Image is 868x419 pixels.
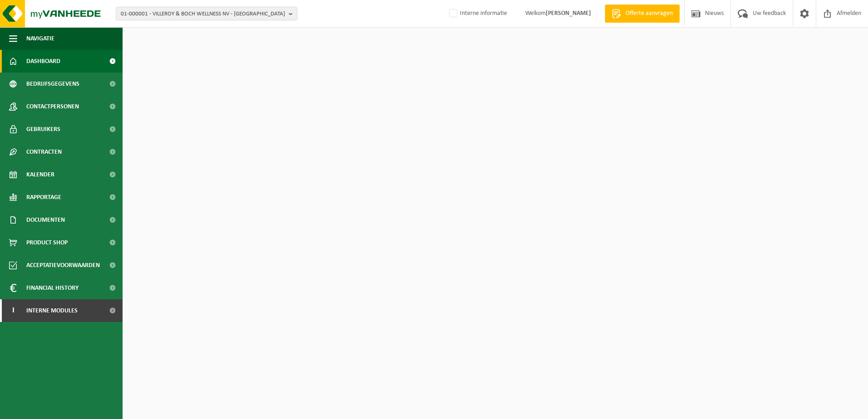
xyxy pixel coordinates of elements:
[546,10,591,17] strong: [PERSON_NAME]
[26,231,68,254] span: Product Shop
[26,141,62,163] span: Contracten
[26,95,79,118] span: Contactpersonen
[26,118,60,141] span: Gebruikers
[26,299,78,322] span: Interne modules
[447,7,507,20] label: Interne informatie
[26,277,79,299] span: Financial History
[26,27,54,50] span: Navigatie
[623,9,675,18] span: Offerte aanvragen
[605,5,680,23] a: Offerte aanvragen
[121,7,285,21] span: 01-000001 - VILLEROY & BOCH WELLNESS NV - [GEOGRAPHIC_DATA]
[26,73,79,95] span: Bedrijfsgegevens
[116,7,297,20] button: 01-000001 - VILLEROY & BOCH WELLNESS NV - [GEOGRAPHIC_DATA]
[26,209,65,231] span: Documenten
[26,254,100,277] span: Acceptatievoorwaarden
[9,299,17,322] span: I
[26,163,54,186] span: Kalender
[26,50,60,73] span: Dashboard
[26,186,61,209] span: Rapportage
